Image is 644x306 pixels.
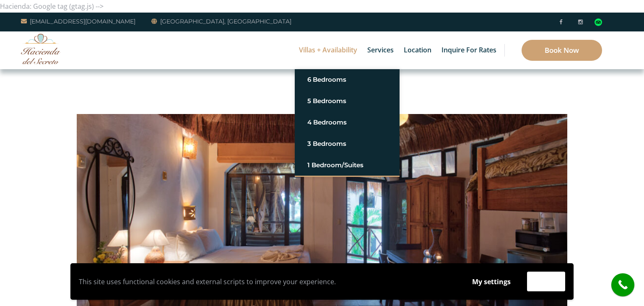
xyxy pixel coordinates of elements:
[527,272,565,291] button: Accept
[613,275,632,294] i: call
[21,16,135,26] a: [EMAIL_ADDRESS][DOMAIN_NAME]
[363,31,398,69] a: Services
[307,136,387,151] a: 3 Bedrooms
[307,115,387,130] a: 4 Bedrooms
[295,31,361,69] a: Villas + Availability
[307,158,387,173] a: 1 Bedroom/Suites
[307,93,387,109] a: 5 Bedrooms
[307,72,387,87] a: 6 Bedrooms
[611,273,634,296] a: call
[464,272,519,291] button: My settings
[151,16,291,26] a: [GEOGRAPHIC_DATA], [GEOGRAPHIC_DATA]
[21,34,61,64] img: Awesome Logo
[437,31,501,69] a: Inquire for Rates
[79,275,456,288] p: This site uses functional cookies and external scripts to improve your experience.
[595,18,602,26] div: Read traveler reviews on Tripadvisor
[522,40,602,61] a: Book Now
[595,18,602,26] img: Tripadvisor_logomark.svg
[400,31,436,69] a: Location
